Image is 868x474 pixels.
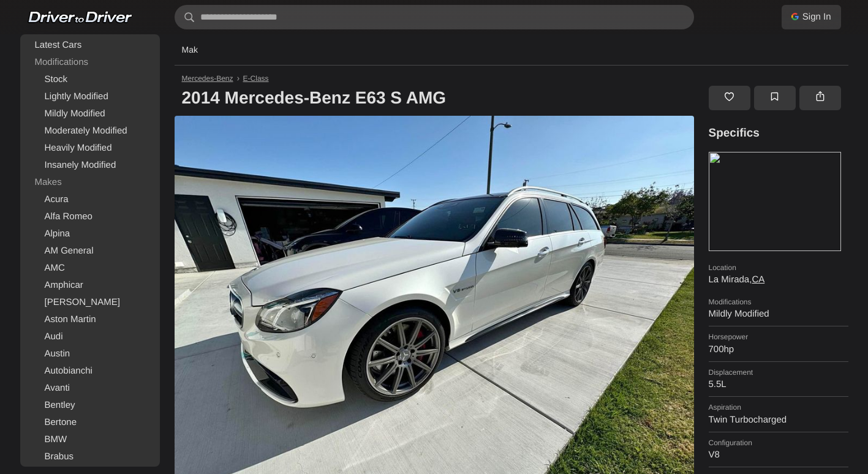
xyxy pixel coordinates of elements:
a: E-Class [243,74,269,83]
dd: 700hp [709,344,848,355]
a: CA [752,274,764,285]
nav: Breadcrumb [175,74,848,83]
a: Alpina [23,225,157,243]
dt: Modifications [709,298,848,306]
a: Mercedes-Benz [182,74,233,83]
p: Mak [182,34,198,65]
a: Bentley [23,397,157,414]
dd: La Mirada, [709,274,848,285]
a: Sign In [782,5,841,29]
div: Makes [23,174,157,191]
a: Mildly Modified [23,105,157,122]
a: Avanti [23,380,157,397]
a: Bertone [23,414,157,431]
dt: Displacement [709,368,848,377]
dd: Twin Turbocharged [709,415,848,426]
a: AMC [23,260,157,277]
a: Acura [23,191,157,208]
a: Amphicar [23,277,157,294]
a: Audi [23,328,157,345]
dt: Horsepower [709,333,848,341]
a: AM General [23,243,157,260]
a: Stock [23,71,157,88]
dt: Configuration [709,438,848,447]
h3: Specifics [709,126,848,142]
dt: Aspiration [709,403,848,412]
dd: Mildly Modified [709,309,848,320]
a: Latest Cars [23,37,157,54]
a: Alfa Romeo [23,208,157,225]
a: BMW [23,431,157,448]
a: Autobianchi [23,363,157,380]
dd: 5.5L [709,379,848,390]
dt: Location [709,263,848,272]
a: Heavily Modified [23,140,157,157]
a: [PERSON_NAME] [23,294,157,311]
a: Brabus [23,448,157,465]
div: Modifications [23,54,157,71]
a: Aston Martin [23,311,157,328]
a: Insanely Modified [23,157,157,174]
a: Austin [23,345,157,363]
a: Moderately Modified [23,122,157,140]
dd: V8 [709,450,848,461]
h1: 2014 Mercedes-Benz E63 S AMG [175,80,701,116]
a: Lightly Modified [23,88,157,105]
